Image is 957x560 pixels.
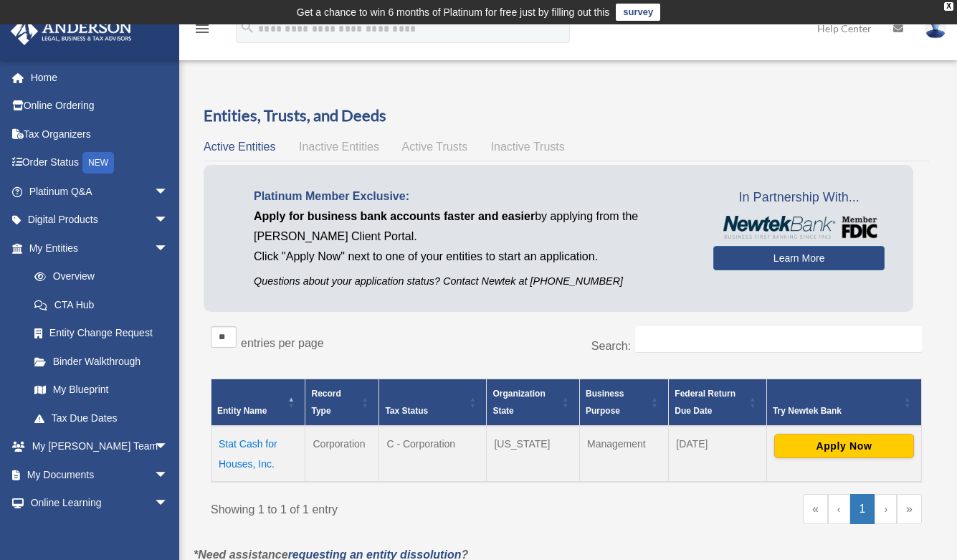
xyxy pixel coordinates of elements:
[713,246,885,270] a: Learn More
[154,432,183,462] span: arrow_drop_down
[487,379,580,427] th: Organization State: Activate to sort
[239,19,255,35] i: search
[579,379,668,427] th: Business Purpose: Activate to sort
[669,379,767,427] th: Federal Return Due Date: Activate to sort
[204,105,929,127] h3: Entities, Trusts, and Deeds
[204,141,275,153] span: Active Entities
[766,379,921,427] th: Try Newtek Bank : Activate to sort
[579,426,668,482] td: Management
[305,379,379,427] th: Record Type: Activate to sort
[254,186,692,207] p: Platinum Member Exclusive:
[194,20,211,37] i: menu
[194,25,211,37] a: menu
[713,186,885,209] span: In Partnership With...
[154,234,183,263] span: arrow_drop_down
[10,120,190,148] a: Tax Organizers
[20,262,176,291] a: Overview
[211,494,556,520] div: Showing 1 to 1 of 1 entry
[20,404,183,432] a: Tax Due Dates
[379,426,487,482] td: C - Corporation
[254,272,692,290] p: Questions about your application status? Contact Newtek at [PHONE_NUMBER]
[241,337,324,349] label: entries per page
[154,489,183,518] span: arrow_drop_down
[299,141,379,153] span: Inactive Entities
[10,206,190,234] a: Digital Productsarrow_drop_down
[675,389,735,416] span: Federal Return Due Date
[20,290,183,319] a: CTA Hub
[254,207,692,247] p: by applying from the [PERSON_NAME] Client Portal.
[925,18,946,39] img: User Pic
[211,426,305,482] td: Stat Cash for Houses, Inc.
[616,4,660,21] a: survey
[10,432,190,461] a: My [PERSON_NAME] Teamarrow_drop_down
[586,389,624,416] span: Business Purpose
[297,4,610,21] div: Get a chance to win 6 months of Platinum for free just by filling out this
[154,206,183,235] span: arrow_drop_down
[10,460,190,489] a: My Documentsarrow_drop_down
[254,247,692,267] p: Click "Apply Now" next to one of your entities to start an application.
[10,92,190,120] a: Online Ordering
[20,347,183,376] a: Binder Walkthrough
[10,63,190,92] a: Home
[491,141,565,153] span: Inactive Trusts
[773,402,900,419] div: Try Newtek Bank
[217,406,267,416] span: Entity Name
[10,234,183,262] a: My Entitiesarrow_drop_down
[20,376,183,404] a: My Blueprint
[944,2,953,11] div: close
[305,426,379,482] td: Corporation
[669,426,767,482] td: [DATE]
[720,216,877,239] img: NewtekBankLogoSM.png
[774,434,914,458] button: Apply Now
[803,494,828,524] a: First
[10,177,190,206] a: Platinum Q&Aarrow_drop_down
[20,319,183,348] a: Entity Change Request
[379,379,487,427] th: Tax Status: Activate to sort
[10,489,190,518] a: Online Learningarrow_drop_down
[82,152,114,174] div: NEW
[591,340,631,352] label: Search:
[311,389,341,416] span: Record Type
[10,148,190,178] a: Order StatusNEW
[154,460,183,490] span: arrow_drop_down
[385,406,428,416] span: Tax Status
[254,210,535,222] span: Apply for business bank accounts faster and easier
[487,426,580,482] td: [US_STATE]
[402,141,468,153] span: Active Trusts
[154,177,183,207] span: arrow_drop_down
[211,379,305,427] th: Entity Name: Activate to invert sorting
[492,389,545,416] span: Organization State
[6,17,136,45] img: Anderson Advisors Platinum Portal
